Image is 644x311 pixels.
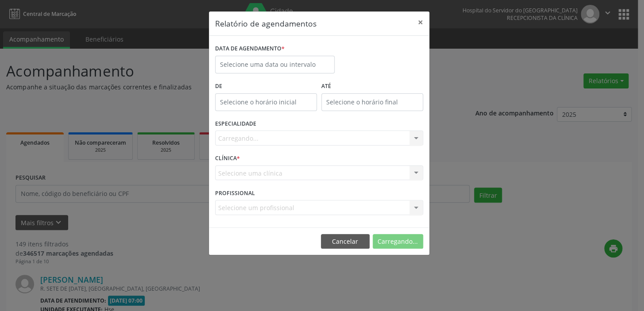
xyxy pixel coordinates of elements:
label: ESPECIALIDADE [215,117,256,131]
button: Carregando... [373,234,423,249]
button: Close [412,12,429,33]
input: Selecione o horário final [321,93,423,111]
label: De [215,80,317,93]
input: Selecione uma data ou intervalo [215,56,335,73]
label: DATA DE AGENDAMENTO [215,42,285,56]
label: CLÍNICA [215,152,240,165]
h5: Relatório de agendamentos [215,18,316,29]
button: Cancelar [321,234,370,249]
label: ATÉ [321,80,423,93]
input: Selecione o horário inicial [215,93,317,111]
label: PROFISSIONAL [215,186,255,200]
